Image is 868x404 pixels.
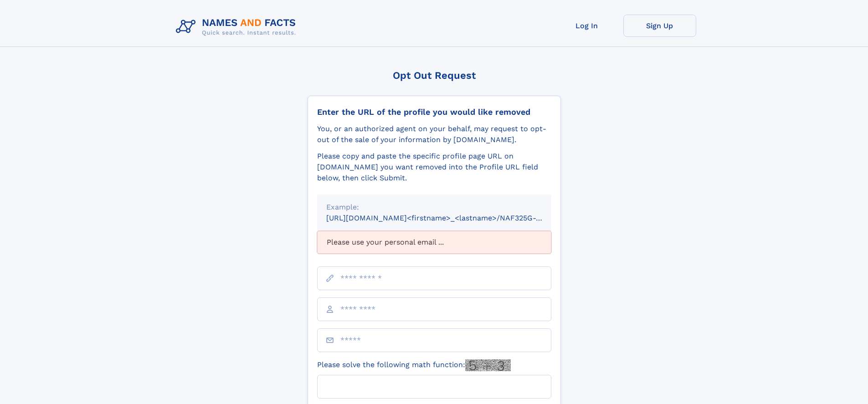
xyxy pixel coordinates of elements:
a: Sign Up [623,15,696,37]
div: Example: [326,202,542,213]
a: Log In [550,15,623,37]
div: Opt Out Request [308,70,561,81]
div: Please use your personal email ... [317,231,551,254]
div: Enter the URL of the profile you would like removed [317,107,551,117]
div: Please copy and paste the specific profile page URL on [DOMAIN_NAME] you want removed into the Pr... [317,151,551,184]
small: [URL][DOMAIN_NAME]<firstname>_<lastname>/NAF325G-xxxxxxxx [326,214,569,222]
label: Please solve the following math function: [317,359,511,371]
div: You, or an authorized agent on your behalf, may request to opt-out of the sale of your informatio... [317,123,551,145]
img: Logo Names and Facts [172,15,303,39]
